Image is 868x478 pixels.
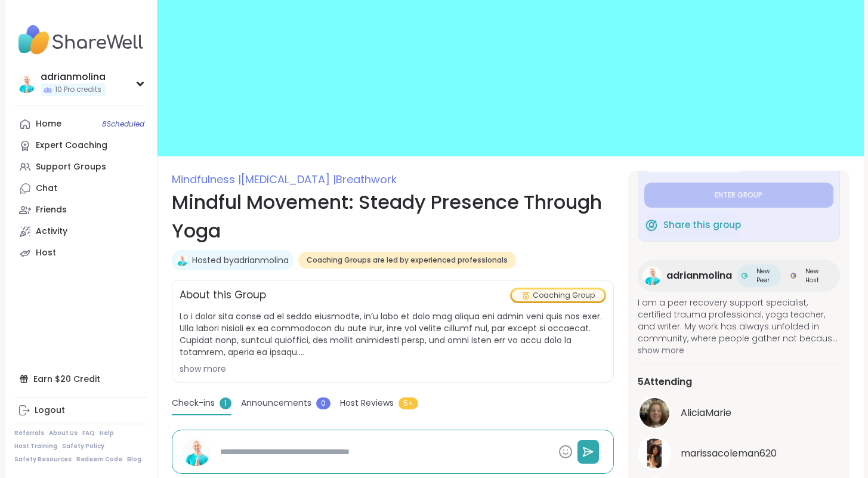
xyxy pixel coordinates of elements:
[14,156,147,178] a: Support Groups
[41,70,106,84] div: adrianmolina
[180,288,266,303] h2: About this Group
[715,190,762,200] span: Enter group
[36,161,106,173] div: Support Groups
[750,267,776,285] span: New Peer
[14,429,44,437] a: Referrals
[638,437,840,470] a: marissacoleman620marissacoleman620
[663,218,741,232] span: Share this group
[76,455,122,464] a: Redeem Code
[336,172,397,187] span: Breathwork
[681,406,731,420] span: AliciaMarie
[176,254,188,266] img: adrianmolina
[36,183,57,195] div: Chat
[638,375,692,389] span: 5 Attending
[102,119,144,129] span: 8 Scheduled
[14,442,57,451] a: Host Training
[790,273,796,279] img: New Host
[36,247,56,259] div: Host
[666,269,732,283] span: adrianmolina
[36,118,61,130] div: Home
[644,212,741,238] button: Share this group
[316,397,330,409] span: 0
[180,310,606,358] span: Lo i dolor sita conse ad el seddo eiusmodte, in’u labo et dolo mag aliqua eni admin veni quis nos...
[241,172,336,187] span: [MEDICAL_DATA] |
[241,397,311,409] span: Announcements
[220,397,231,409] span: 1
[742,273,747,279] img: New Peer
[14,400,147,421] a: Logout
[638,297,840,344] span: I am a peer recovery support specialist, certified trauma professional, yoga teacher, and writer....
[82,429,95,437] a: FAQ
[49,429,78,437] a: About Us
[14,455,72,464] a: Safety Resources
[512,289,604,301] div: Coaching Group
[127,455,141,464] a: Blog
[644,183,833,208] button: Enter group
[14,242,147,264] a: Host
[62,442,104,451] a: Safety Policy
[14,221,147,242] a: Activity
[36,204,67,216] div: Friends
[182,437,211,466] img: adrianmolina
[14,368,147,390] div: Earn $20 Credit
[14,113,147,135] a: Home8Scheduled
[640,398,669,428] img: AliciaMarie
[55,85,101,95] span: 10 Pro credits
[642,266,662,285] img: adrianmolina
[14,199,147,221] a: Friends
[192,254,289,266] a: Hosted byadrianmolina
[399,397,418,409] span: 5+
[36,226,67,238] div: Activity
[340,397,394,409] span: Host Reviews
[307,255,508,265] span: Coaching Groups are led by experienced professionals
[172,172,241,187] span: Mindfulness |
[100,429,114,437] a: Help
[14,19,147,61] img: ShareWell Nav Logo
[638,396,840,430] a: AliciaMarieAliciaMarie
[180,363,606,375] div: show more
[36,140,107,152] div: Expert Coaching
[681,446,777,461] span: marissacoleman620
[172,188,614,245] h1: Mindful Movement: Steady Presence Through Yoga
[172,397,215,409] span: Check-ins
[638,344,840,356] span: show more
[17,74,36,93] img: adrianmolina
[14,178,147,199] a: Chat
[638,260,840,292] a: adrianmolinaadrianmolinaNew PeerNew PeerNew HostNew Host
[35,405,65,417] div: Logout
[640,439,669,468] img: marissacoleman620
[14,135,147,156] a: Expert Coaching
[799,267,826,285] span: New Host
[644,218,659,232] img: ShareWell Logomark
